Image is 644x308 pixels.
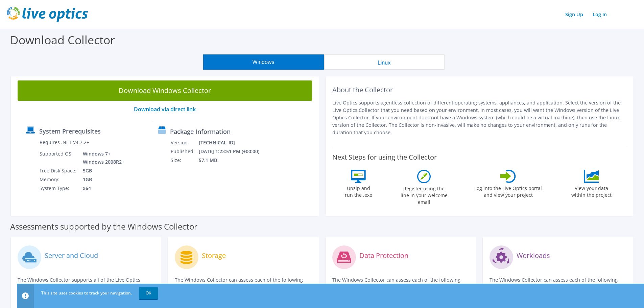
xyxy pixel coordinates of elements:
[474,183,542,198] label: Log into the Live Optics portal and view your project
[170,138,198,147] td: Version:
[10,223,197,230] label: Assessments supported by the Windows Collector
[332,276,469,291] p: The Windows Collector can assess each of the following DPS applications.
[41,290,132,296] span: This site uses cookies to track your navigation.
[198,138,268,147] td: [TECHNICAL_ID]
[10,32,115,48] label: Download Collector
[39,166,78,175] td: Free Disk Space:
[332,99,627,136] p: Live Optics supports agentless collection of different operating systems, appliances, and applica...
[170,128,231,135] label: Package Information
[567,183,616,198] label: View your data within the project
[324,54,445,70] button: Linux
[203,54,324,70] button: Windows
[202,252,226,259] label: Storage
[562,9,587,19] a: Sign Up
[170,156,198,165] td: Size:
[134,105,196,113] a: Download via direct link
[78,184,126,193] td: x64
[343,183,374,198] label: Unzip and run the .exe
[18,276,154,291] p: The Windows Collector supports all of the Live Optics compute and cloud assessments.
[332,86,627,94] h2: About the Collector
[78,166,126,175] td: 5GB
[39,184,78,193] td: System Type:
[332,153,437,161] label: Next Steps for using the Collector
[78,175,126,184] td: 1GB
[589,9,610,19] a: Log In
[359,252,408,259] label: Data Protection
[18,80,312,101] a: Download Windows Collector
[198,147,268,156] td: [DATE] 1:23:51 PM (+00:00)
[39,149,78,166] td: Supported OS:
[40,139,89,146] label: Requires .NET V4.7.2+
[45,252,98,259] label: Server and Cloud
[517,252,550,259] label: Workloads
[39,128,101,135] label: System Prerequisites
[139,287,158,299] a: OK
[78,149,126,166] td: Windows 7+ Windows 2008R2+
[490,276,626,291] p: The Windows Collector can assess each of the following applications.
[175,276,312,291] p: The Windows Collector can assess each of the following storage systems.
[39,175,78,184] td: Memory:
[198,156,268,165] td: 57.1 MB
[170,147,198,156] td: Published:
[7,7,88,22] img: live_optics_svg.svg
[399,183,449,206] label: Register using the line in your welcome email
